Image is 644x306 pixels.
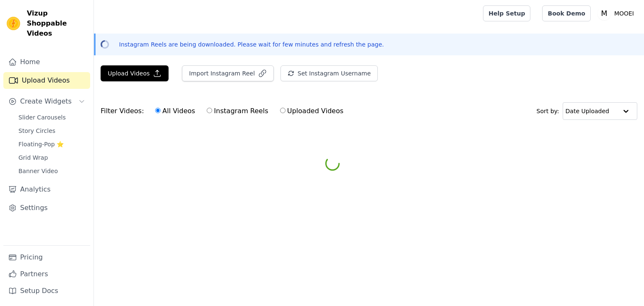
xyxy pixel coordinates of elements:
span: Grid Wrap [18,153,48,162]
span: Story Circles [18,127,55,135]
span: Slider Carousels [18,113,66,122]
a: Upload Videos [3,72,90,89]
button: Upload Videos [101,65,169,81]
a: Grid Wrap [13,152,90,163]
text: M [601,9,607,18]
span: Banner Video [18,167,58,175]
button: Set Instagram Username [280,65,378,81]
span: Floating-Pop ⭐ [18,140,64,148]
input: Instagram Reels [207,108,212,113]
a: Pricing [3,249,90,266]
div: Sort by: [537,102,638,120]
button: Import Instagram Reel [182,65,274,81]
a: Floating-Pop ⭐ [13,138,90,150]
p: MOOEI [611,6,637,21]
a: Banner Video [13,165,90,177]
input: All Videos [155,108,161,113]
p: Instagram Reels are being downloaded. Please wait for few minutes and refresh the page. [119,40,384,49]
button: M MOOEI [597,6,637,21]
a: Slider Carousels [13,112,90,123]
a: Home [3,54,90,70]
img: Vizup [7,17,20,30]
a: Analytics [3,181,90,198]
input: Uploaded Videos [280,108,286,113]
a: Story Circles [13,125,90,137]
a: Settings [3,200,90,216]
label: Instagram Reels [206,106,268,117]
div: Filter Videos: [101,101,348,121]
label: All Videos [155,106,195,117]
span: Create Widgets [20,96,72,106]
a: Partners [3,266,90,283]
button: Create Widgets [3,93,90,110]
a: Setup Docs [3,283,90,299]
a: Help Setup [483,5,530,21]
span: Vizup Shoppable Videos [27,8,87,39]
a: Book Demo [542,5,590,21]
label: Uploaded Videos [280,106,344,117]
